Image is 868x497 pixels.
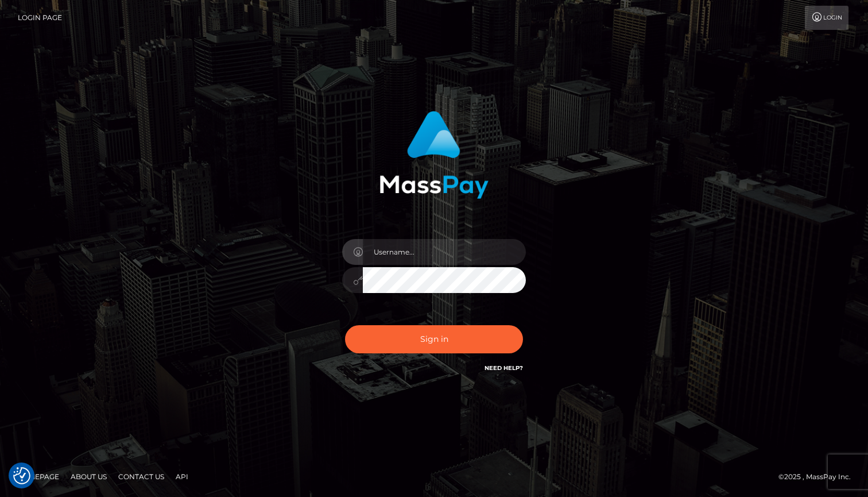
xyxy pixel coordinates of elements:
a: API [171,468,193,486]
a: Contact Us [114,468,169,486]
a: Homepage [13,468,64,486]
a: Need Help? [485,364,523,372]
img: MassPay Login [379,111,489,199]
a: Login Page [18,6,62,30]
a: Login [805,6,848,30]
input: Username... [363,239,526,265]
button: Sign in [345,325,523,353]
div: © 2025 , MassPay Inc. [778,471,859,483]
button: Consent Preferences [13,467,30,484]
img: Revisit consent button [13,467,30,484]
a: About Us [66,468,111,486]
